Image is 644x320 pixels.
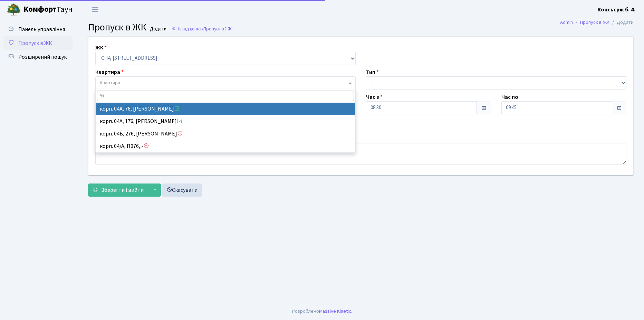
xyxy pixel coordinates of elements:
[366,68,379,76] label: Тип
[23,4,57,15] b: Комфорт
[3,22,73,36] a: Панель управління
[172,26,232,32] a: Назад до всіхПропуск в ЖК
[3,50,73,64] a: Розширений пошук
[18,26,65,33] span: Панель управління
[96,115,355,128] li: корп. 04А, 176, [PERSON_NAME]
[18,53,67,61] span: Розширений пошук
[86,4,104,15] button: Переключити навігацію
[203,26,232,32] span: Пропуск в ЖК
[18,39,52,47] span: Пропуск в ЖК
[100,79,120,86] span: Квартира
[95,44,107,52] label: ЖК
[101,186,144,194] span: Зберегти і вийти
[7,3,21,17] img: logo.png
[3,36,73,50] a: Пропуск в ЖК
[162,183,202,197] a: Скасувати
[292,308,352,315] div: Розроблено .
[550,15,644,30] nav: breadcrumb
[580,19,609,26] a: Пропуск в ЖК
[148,26,169,32] small: Додати .
[96,103,355,115] li: корп. 04А, 76, [PERSON_NAME]
[319,308,351,315] a: Massive Kinetic
[597,6,636,13] b: Консьєрж б. 4.
[88,183,148,197] button: Зберегти і вийти
[597,6,636,14] a: Консьєрж б. 4.
[88,20,146,34] span: Пропуск в ЖК
[95,68,124,76] label: Квартира
[560,19,573,26] a: Admin
[96,128,355,140] li: корп. 04Б, 276, [PERSON_NAME]
[96,140,355,152] li: корп. 04/А, П076, -
[609,19,634,26] li: Додати
[366,93,383,101] label: Час з
[23,4,73,16] span: Таун
[501,93,518,101] label: Час по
